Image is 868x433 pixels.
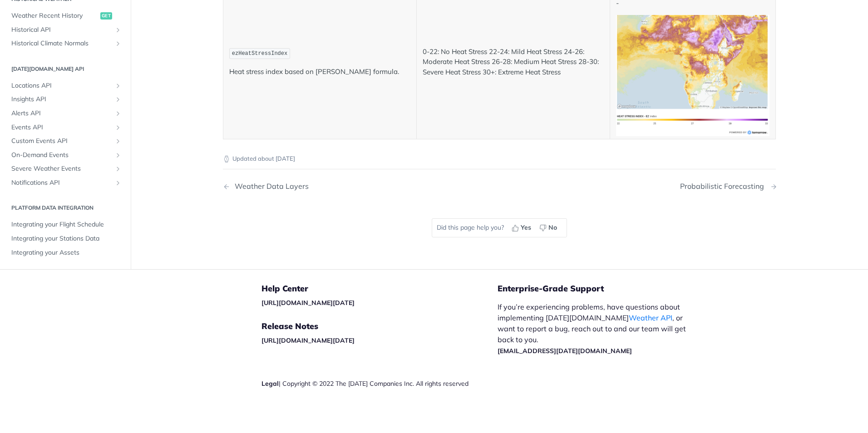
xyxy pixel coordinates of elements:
[11,234,122,243] span: Integrating your Stations Data
[521,223,531,232] span: Yes
[508,221,536,235] button: Yes
[11,25,112,34] span: Historical API
[114,179,122,187] button: Show subpages for Notifications API
[100,12,112,20] span: get
[114,123,122,131] button: Show subpages for Events API
[261,299,355,307] a: [URL][DOMAIN_NAME][DATE]
[7,218,124,231] a: Integrating your Flight Schedule
[423,47,604,78] p: 0-22: No Heat Stress 22-24: Mild Heat Stress 24-26: Moderate Heat Stress 26-28: Medium Heat Stres...
[498,301,695,356] p: If you’re experiencing problems, have questions about implementing [DATE][DOMAIN_NAME] , or want ...
[114,26,122,33] button: Show subpages for Historical API
[11,95,112,104] span: Insights API
[223,154,776,163] p: Updated about [DATE]
[680,182,769,191] div: Probabilistic Forecasting
[7,246,124,259] a: Integrating your Assets
[7,120,124,134] a: Events APIShow subpages for Events API
[629,313,672,322] a: Weather API
[11,81,112,90] span: Locations API
[114,138,122,145] button: Show subpages for Custom Events API
[114,165,122,172] button: Show subpages for Severe Weather Events
[548,223,557,232] span: No
[7,107,124,120] a: Alerts APIShow subpages for Alerts API
[11,39,112,48] span: Historical Climate Normals
[7,23,124,36] a: Historical APIShow subpages for Historical API
[536,221,562,235] button: No
[114,110,122,117] button: Show subpages for Alerts API
[11,248,122,257] span: Integrating your Assets
[11,220,122,229] span: Integrating your Flight Schedule
[11,123,112,132] span: Events API
[7,162,124,176] a: Severe Weather EventsShow subpages for Severe Weather Events
[261,321,498,332] h5: Release Notes
[11,178,112,187] span: Notifications API
[11,109,112,118] span: Alerts API
[7,232,124,246] a: Integrating your Stations Data
[7,37,124,50] a: Historical Climate NormalsShow subpages for Historical Climate Normals
[7,93,124,106] a: Insights APIShow subpages for Insights API
[616,70,769,79] span: Expand image
[11,11,98,20] span: Weather Recent History
[7,64,124,73] h2: [DATE][DOMAIN_NAME] API
[223,182,460,191] a: Previous Page: Weather Data Layers
[7,204,124,212] h2: Platform DATA integration
[232,50,287,57] span: ezHeatStressIndex
[498,283,710,294] h5: Enterprise-Grade Support
[223,173,776,200] nav: Pagination Controls
[261,379,279,388] a: Legal
[261,336,355,344] a: [URL][DOMAIN_NAME][DATE]
[7,176,124,190] a: Notifications APIShow subpages for Notifications API
[11,137,112,146] span: Custom Events API
[7,9,124,23] a: Weather Recent Historyget
[261,379,498,388] div: | Copyright © 2022 The [DATE] Companies Inc. All rights reserved
[7,148,124,162] a: On-Demand EventsShow subpages for On-Demand Events
[7,134,124,148] a: Custom Events APIShow subpages for Custom Events API
[230,182,309,191] div: Weather Data Layers
[11,164,112,173] span: Severe Weather Events
[7,79,124,92] a: Locations APIShow subpages for Locations API
[114,40,122,47] button: Show subpages for Historical Climate Normals
[680,182,776,191] a: Next Page: Probabilistic Forecasting
[229,67,410,77] p: Heat stress index based on [PERSON_NAME] formula.
[114,151,122,158] button: Show subpages for On-Demand Events
[261,283,498,294] h5: Help Center
[11,150,112,159] span: On-Demand Events
[432,218,567,237] div: Did this page help you?
[498,347,632,355] a: [EMAIL_ADDRESS][DATE][DOMAIN_NAME]
[114,82,122,89] button: Show subpages for Locations API
[114,96,122,103] button: Show subpages for Insights API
